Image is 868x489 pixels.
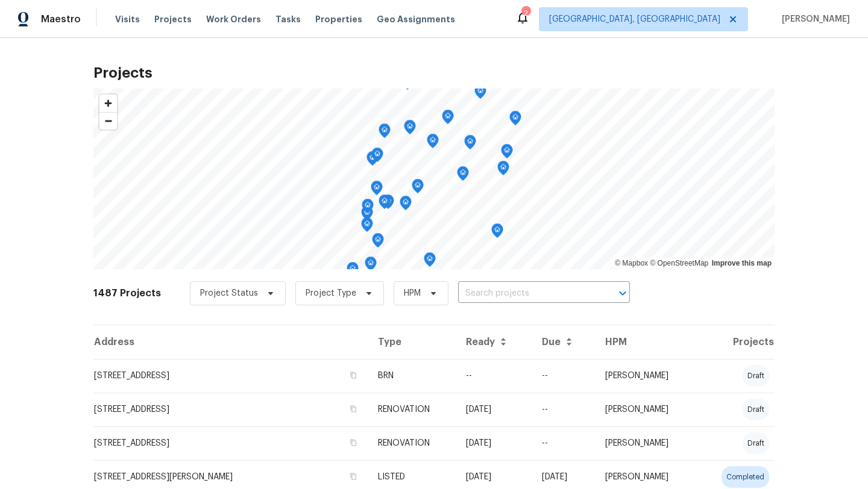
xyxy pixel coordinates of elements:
[371,148,383,166] div: Map marker
[348,437,359,448] button: Copy Address
[379,123,391,142] div: Map marker
[743,432,769,454] div: draft
[697,325,775,359] th: Projects
[456,325,532,359] th: Ready
[532,426,596,460] td: --
[361,206,373,225] div: Map marker
[456,393,532,426] td: Acq COE 2025-09-05T00:00:00.000Z
[400,196,412,214] div: Map marker
[372,233,384,252] div: Map marker
[412,179,424,198] div: Map marker
[99,95,117,112] button: Zoom in
[93,393,368,426] td: [STREET_ADDRESS]
[456,359,532,393] td: --
[491,223,503,242] div: Map marker
[366,151,379,170] div: Map marker
[93,67,775,79] h2: Projects
[154,13,192,25] span: Projects
[368,325,456,359] th: Type
[532,325,596,359] th: Due
[456,426,532,460] td: Acq COE 2025-09-17T00:00:00.000Z
[404,287,421,299] span: HPM
[404,120,416,139] div: Map marker
[596,325,697,359] th: HPM
[596,426,697,460] td: [PERSON_NAME]
[614,285,631,302] button: Open
[371,181,383,199] div: Map marker
[377,13,455,25] span: Geo Assignments
[457,166,469,185] div: Map marker
[200,287,258,299] span: Project Status
[368,426,456,460] td: RENOVATION
[306,287,356,299] span: Project Type
[722,466,769,488] div: completed
[368,393,456,426] td: RENOVATION
[99,112,117,129] button: Zoom out
[521,7,530,19] div: 2
[206,13,261,25] span: Work Orders
[615,259,648,267] a: Mapbox
[442,110,454,128] div: Map marker
[362,199,374,217] div: Map marker
[315,13,362,25] span: Properties
[712,259,772,267] a: Improve this map
[348,471,359,482] button: Copy Address
[361,217,373,236] div: Map marker
[99,113,117,129] span: Zoom out
[501,144,513,163] div: Map marker
[549,13,720,25] span: [GEOGRAPHIC_DATA], [GEOGRAPHIC_DATA]
[348,370,359,381] button: Copy Address
[93,287,161,299] h2: 1487 Projects
[424,252,436,271] div: Map marker
[427,134,439,152] div: Map marker
[532,393,596,426] td: --
[93,325,368,359] th: Address
[777,13,850,25] span: [PERSON_NAME]
[275,15,301,23] span: Tasks
[347,262,359,281] div: Map marker
[93,426,368,460] td: [STREET_ADDRESS]
[115,13,140,25] span: Visits
[497,161,509,179] div: Map marker
[596,393,697,426] td: [PERSON_NAME]
[650,259,708,267] a: OpenStreetMap
[743,365,769,387] div: draft
[596,359,697,393] td: [PERSON_NAME]
[41,13,81,25] span: Maestro
[93,359,368,393] td: [STREET_ADDRESS]
[532,359,596,393] td: Resale COE 2025-08-12T00:00:00.000Z
[93,89,775,269] canvas: Map
[474,84,486,103] div: Map marker
[464,135,476,154] div: Map marker
[743,399,769,420] div: draft
[365,257,377,275] div: Map marker
[348,403,359,414] button: Copy Address
[379,195,391,213] div: Map marker
[368,359,456,393] td: BRN
[458,284,596,303] input: Search projects
[509,111,521,129] div: Map marker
